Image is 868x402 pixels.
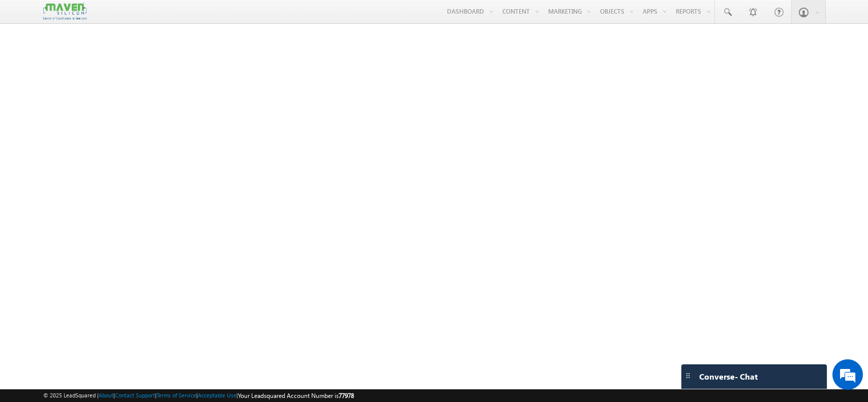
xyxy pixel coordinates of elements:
span: 77978 [339,392,354,399]
img: carter-drag [684,372,692,380]
a: Terms of Service [157,392,196,398]
span: © 2025 LeadSquared | | | | | [43,391,354,400]
a: Acceptable Use [198,392,236,398]
a: About [99,392,113,398]
a: Contact Support [115,392,155,398]
span: Your Leadsquared Account Number is [238,392,354,399]
span: Converse - Chat [699,372,758,381]
img: Custom Logo [43,3,86,20]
